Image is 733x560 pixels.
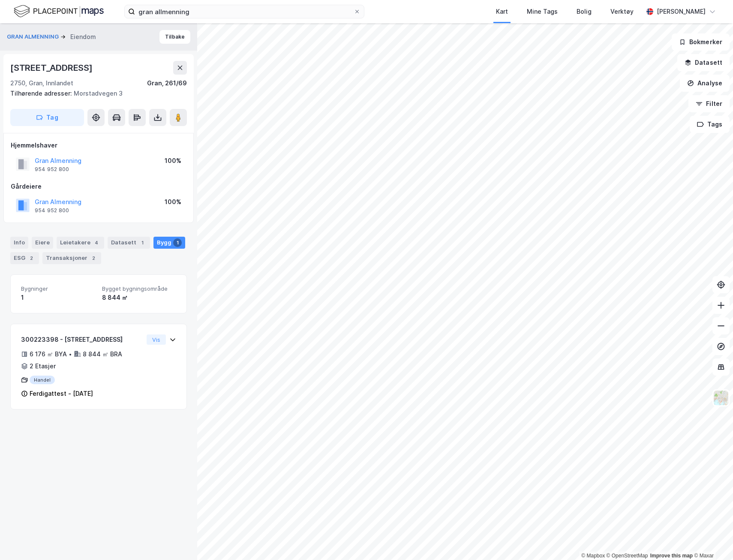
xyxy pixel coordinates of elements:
div: 100% [165,156,181,166]
a: OpenStreetMap [607,553,648,559]
div: Bolig [577,6,592,17]
div: Transaksjoner [42,252,101,264]
div: Verktøy [610,6,634,17]
div: Kontrollprogram for chat [690,519,733,560]
div: Gårdeiere [11,181,186,192]
div: [PERSON_NAME] [657,6,706,17]
div: Morstadvegen 3 [10,88,180,99]
input: Søk på adresse, matrikkel, gårdeiere, leietakere eller personer [135,5,354,18]
div: [STREET_ADDRESS] [10,61,94,75]
div: 6 176 ㎡ BYA [30,349,67,359]
span: Bygninger [21,285,95,292]
img: logo.f888ab2527a4732fd821a326f86c7f29.svg [14,4,104,19]
div: 1 [138,238,147,247]
div: Kart [496,6,508,17]
button: GRAN ALMENNING [7,33,60,41]
div: Bygg [153,237,185,249]
div: 8 844 ㎡ [102,292,176,303]
button: Tag [10,109,84,126]
div: 100% [165,197,181,207]
button: Datasett [677,54,730,71]
div: • [69,351,72,358]
div: Eiendom [70,32,96,42]
div: 2 Etasjer [30,361,56,371]
button: Filter [688,95,730,112]
div: Leietakere [57,237,104,249]
div: 954 952 800 [35,207,69,214]
div: Datasett [108,237,150,249]
div: 2 [27,254,36,262]
div: 1 [173,238,182,247]
button: Tags [690,116,730,133]
div: Info [10,237,28,249]
a: Mapbox [581,553,605,559]
div: Eiere [32,237,53,249]
div: 300223398 - [STREET_ADDRESS] [21,334,143,345]
button: Bokmerker [672,33,730,51]
button: Analyse [680,75,730,92]
button: Tilbake [159,30,190,44]
div: Mine Tags [527,6,558,17]
div: 2 [89,254,98,262]
button: Vis [147,334,166,345]
div: Gran, 261/69 [147,78,187,88]
div: 954 952 800 [35,166,69,173]
iframe: Chat Widget [690,519,733,560]
div: Hjemmelshaver [11,140,186,151]
div: Ferdigattest - [DATE] [30,388,93,399]
span: Bygget bygningsområde [102,285,176,292]
div: 2750, Gran, Innlandet [10,78,73,88]
span: Tilhørende adresser: [10,90,74,97]
img: Z [713,390,729,406]
div: ESG [10,252,39,264]
div: 8 844 ㎡ BRA [83,349,122,359]
div: 1 [21,292,95,303]
a: Improve this map [650,553,693,559]
div: 4 [92,238,101,247]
